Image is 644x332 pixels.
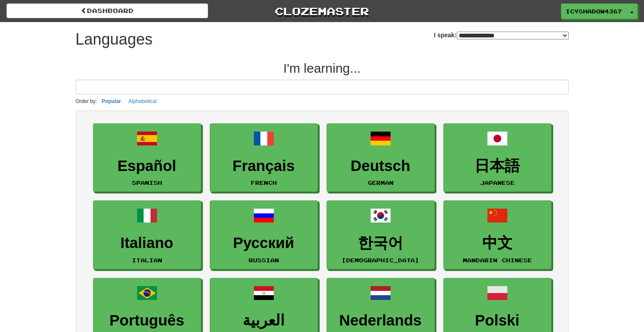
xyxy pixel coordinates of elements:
a: РусскийRussian [210,200,318,269]
h3: Español [98,158,196,174]
h3: 한국어 [331,235,430,251]
h3: Italiano [98,235,196,251]
h3: Русский [215,235,313,251]
h3: Français [215,158,313,174]
h2: I'm learning... [76,61,569,75]
select: I speak: [457,32,569,39]
h3: Nederlands [331,312,430,329]
h3: 中文 [448,235,547,251]
h3: Polski [448,312,547,329]
h1: Languages [76,31,153,48]
label: I speak: [434,31,568,39]
a: 한국어[DEMOGRAPHIC_DATA] [327,200,435,269]
small: French [251,180,277,186]
small: Italian [132,257,162,263]
small: Mandarin Chinese [463,257,532,263]
h3: Deutsch [331,158,430,174]
button: Popular [99,97,124,106]
a: DeutschGerman [327,123,435,192]
small: German [368,180,394,186]
span: IcyShadow4367 [566,7,622,15]
a: 日本語Japanese [443,123,551,192]
a: Clozemaster [221,3,423,19]
small: [DEMOGRAPHIC_DATA] [342,257,419,263]
small: Spanish [132,180,162,186]
h3: العربية [215,312,313,329]
button: Alphabetical [126,97,159,106]
a: dashboard [6,3,208,18]
a: 中文Mandarin Chinese [443,200,551,269]
small: Japanese [480,180,515,186]
a: IcyShadow4367 [561,3,627,19]
h3: 日本語 [448,158,547,174]
h3: Português [98,312,196,329]
small: Russian [249,257,279,263]
a: ItalianoItalian [93,200,201,269]
a: FrançaisFrench [210,123,318,192]
small: Order by: [76,98,97,104]
a: EspañolSpanish [93,123,201,192]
